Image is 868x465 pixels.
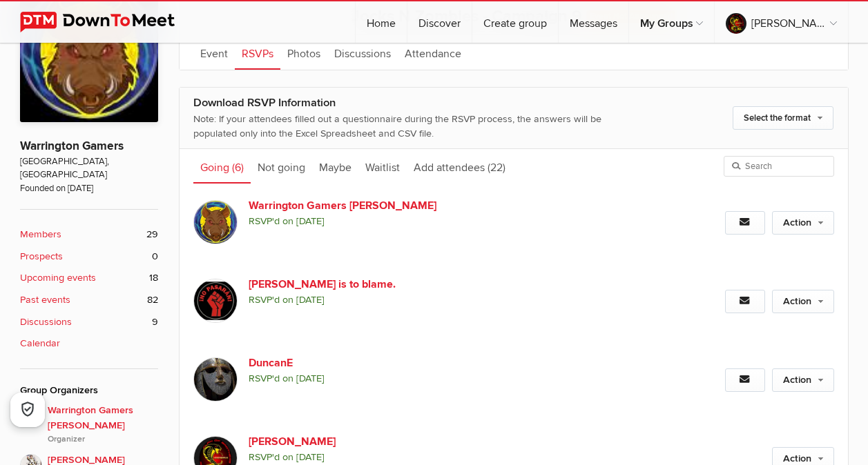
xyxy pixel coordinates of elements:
span: 0 [152,249,158,264]
a: Discussions [327,35,398,70]
b: Past events [20,293,70,308]
a: Home [356,1,407,43]
div: Download RSVP Information [193,95,642,112]
a: Warrington Gamers [PERSON_NAME] [249,197,485,214]
img: DownToMeet [20,12,196,32]
a: [PERSON_NAME] is to blame. [249,276,485,293]
span: 29 [146,227,158,242]
a: Action [772,290,834,313]
a: Going (6) [193,149,251,184]
i: [DATE] [296,294,325,306]
a: Select the format [733,106,833,130]
a: [PERSON_NAME] [715,1,848,43]
a: My Groups [629,1,714,43]
b: Prospects [20,249,63,264]
span: 9 [152,315,158,330]
span: RSVP'd on [249,371,642,386]
b: Discussions [20,315,72,330]
a: Event [193,35,235,70]
span: Founded on [DATE] [20,182,158,195]
a: [PERSON_NAME] [249,433,485,450]
a: DuncanE [249,355,485,371]
a: Warrington Gamers [20,139,124,153]
a: Discussions 9 [20,315,158,330]
a: Action [772,211,834,235]
span: RSVP'd on [249,293,642,308]
b: Members [20,227,61,242]
i: [DATE] [296,215,325,227]
a: Create group [472,1,558,43]
b: Upcoming events [20,270,96,286]
a: Upcoming events 18 [20,270,158,286]
span: RSVP'd on [249,214,642,229]
input: Search [724,156,834,177]
a: Not going [251,149,312,184]
a: Action [772,368,834,392]
img: Mark is to blame. [193,279,238,323]
img: DuncanE [193,357,238,402]
span: (6) [232,161,244,175]
i: [DATE] [296,451,325,463]
span: [GEOGRAPHIC_DATA], [GEOGRAPHIC_DATA] [20,155,158,182]
span: RSVP'd on [249,450,642,465]
i: [DATE] [296,373,325,384]
span: 18 [149,270,158,286]
img: Warrington Gamers Dave [193,200,238,244]
a: Prospects 0 [20,249,158,264]
b: Calendar [20,336,60,351]
span: Warrington Gamers [PERSON_NAME] [48,403,158,446]
a: Warrington Gamers [PERSON_NAME]Organizer [20,404,158,446]
span: 82 [147,293,158,308]
a: Calendar [20,336,158,351]
i: Organizer [48,433,158,446]
a: Attendance [398,35,468,70]
a: Photos [280,35,327,70]
a: Maybe [312,149,358,184]
a: Messages [559,1,628,43]
a: Waitlist [358,149,407,184]
div: Note: If your attendees filled out a questionnaire during the RSVP process, the answers will be p... [193,112,642,141]
a: Members 29 [20,227,158,242]
div: Group Organizers [20,383,158,398]
a: Past events 82 [20,293,158,308]
a: Discover [407,1,472,43]
a: Add attendees (22) [407,149,512,184]
span: (22) [488,161,505,175]
a: RSVPs [235,35,280,70]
